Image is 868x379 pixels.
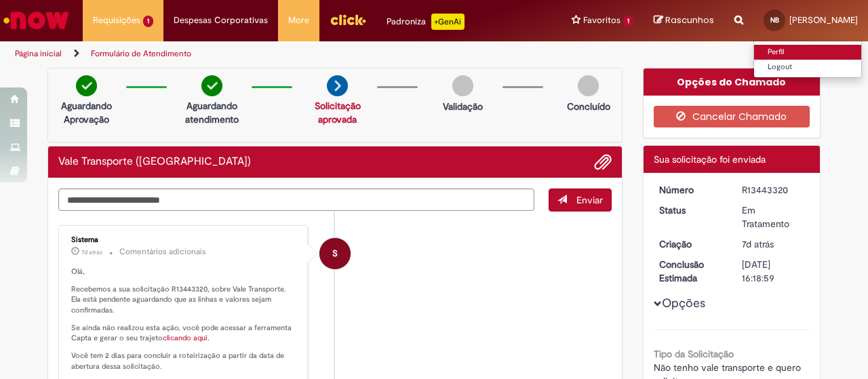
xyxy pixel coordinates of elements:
[76,75,97,96] img: check-circle-green.png
[332,237,338,270] span: S
[649,258,732,285] dt: Conclusão Estimada
[71,351,297,372] p: Você tem 2 dias para concluir a roteirização a partir da data de abertura dessa solicitação.
[452,75,473,96] img: img-circle-grey.png
[649,183,732,197] dt: Número
[327,75,348,96] img: arrow-next.png
[789,14,858,26] span: [PERSON_NAME]
[179,99,245,126] p: Aguardando atendimento
[71,266,297,277] p: Olá,
[742,183,805,197] div: R13443320
[742,237,805,251] div: 25/08/2025 10:18:57
[654,106,810,127] button: Cancelar Chamado
[649,237,732,251] dt: Criação
[742,238,774,250] span: 7d atrás
[71,284,297,316] p: Recebemos a sua solicitação R13443320, sobre Vale Transporte. Ela está pendente aguardando que as...
[770,16,779,24] span: NB
[578,75,599,96] img: img-circle-grey.png
[665,14,714,26] span: Rascunhos
[71,236,297,244] div: Sistema
[594,153,612,171] button: Adicionar anexos
[583,14,620,27] span: Favoritos
[443,100,483,113] p: Validação
[71,323,297,344] p: Se ainda não realizou esta ação, você pode acessar a ferramenta Capta e gerar o seu trajeto
[654,153,766,165] span: Sua solicitação foi enviada
[81,248,102,256] span: 7d atrás
[549,188,612,212] button: Enviar
[288,14,309,27] span: More
[58,156,251,168] h2: Vale Transporte (VT) Histórico de tíquete
[93,14,140,27] span: Requisições
[319,238,351,269] div: System
[576,194,603,206] span: Enviar
[143,16,153,27] span: 1
[654,348,734,360] b: Tipo da Solicitação
[119,246,206,258] small: Comentários adicionais
[649,203,732,217] dt: Status
[10,41,568,66] ul: Trilhas de página
[54,99,119,126] p: Aguardando Aprovação
[58,188,534,211] textarea: Digite sua mensagem aqui...
[754,45,861,60] a: Perfil
[174,14,268,27] span: Despesas Corporativas
[754,60,861,75] a: Logout
[431,14,465,30] p: +GenAi
[163,333,210,343] a: clicando aqui.
[742,238,774,250] time: 25/08/2025 10:18:57
[623,16,633,27] span: 1
[742,203,805,231] div: Em Tratamento
[315,100,361,125] a: Solicitação aprovada
[644,68,821,96] div: Opções do Chamado
[1,7,71,34] img: ServiceNow
[15,48,62,59] a: Página inicial
[567,100,610,113] p: Concluído
[91,48,191,59] a: Formulário de Atendimento
[81,248,102,256] time: 25/08/2025 10:18:59
[387,14,465,30] div: Padroniza
[654,14,714,27] a: Rascunhos
[201,75,222,96] img: check-circle-green.png
[330,9,366,30] img: click_logo_yellow_360x200.png
[742,258,805,285] div: [DATE] 16:18:59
